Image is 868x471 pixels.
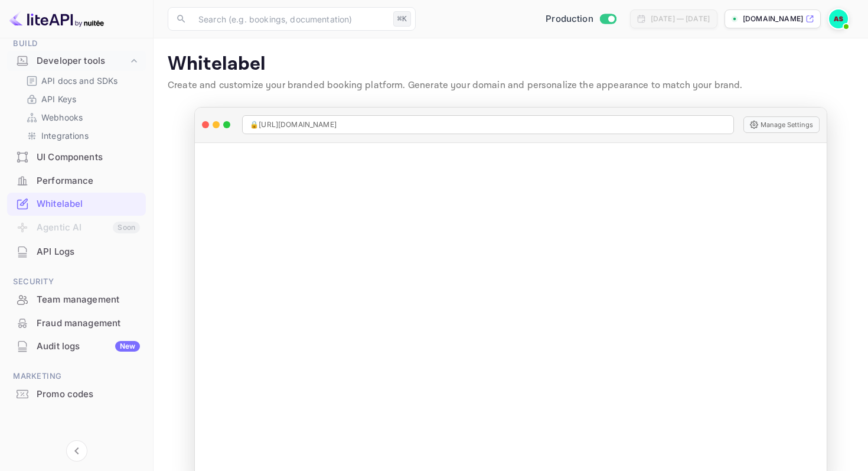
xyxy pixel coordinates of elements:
[41,74,118,87] p: API docs and SDKs
[7,288,146,311] div: Team management
[37,317,140,330] div: Fraud management
[7,146,146,169] div: UI Components
[7,241,146,262] a: API Logs
[7,193,146,215] a: Whitelabel
[21,90,141,108] div: API Keys
[37,293,140,307] div: Team management
[7,288,146,310] a: Team management
[37,340,140,353] div: Audit logs
[743,14,803,24] p: [DOMAIN_NAME]
[7,37,146,50] span: Build
[7,383,146,406] div: Promo codes
[168,79,854,93] p: Create and customize your branded booking platform. Generate your domain and personalize the appe...
[168,53,854,76] p: Whitelabel
[41,111,83,124] p: Webhooks
[115,341,140,352] div: New
[26,93,136,105] a: API Keys
[37,245,140,259] div: API Logs
[21,72,141,89] div: API docs and SDKs
[546,12,593,26] span: Production
[7,193,146,216] div: Whitelabel
[541,12,621,26] div: Switch to Sandbox mode
[26,111,136,124] a: Webhooks
[21,127,141,144] div: Integrations
[7,383,146,405] a: Promo codes
[743,116,820,133] button: Manage Settings
[250,119,337,130] span: 🔒 [URL][DOMAIN_NAME]
[9,9,104,28] img: LiteAPI logo
[7,170,146,191] a: Performance
[41,129,89,142] p: Integrations
[7,335,146,358] div: Audit logsNew
[7,170,146,193] div: Performance
[651,14,710,24] div: [DATE] — [DATE]
[21,109,141,126] div: Webhooks
[829,9,848,28] img: Andreas Stefanis
[37,54,128,68] div: Developer tools
[26,74,136,87] a: API docs and SDKs
[7,370,146,383] span: Marketing
[41,93,76,105] p: API Keys
[7,335,146,357] a: Audit logsNew
[7,146,146,168] a: UI Components
[7,312,146,334] a: Fraud management
[37,174,140,188] div: Performance
[37,388,140,401] div: Promo codes
[7,312,146,335] div: Fraud management
[7,241,146,264] div: API Logs
[37,197,140,211] div: Whitelabel
[191,7,389,31] input: Search (e.g. bookings, documentation)
[37,151,140,164] div: UI Components
[26,129,136,142] a: Integrations
[66,440,87,462] button: Collapse navigation
[7,275,146,288] span: Security
[393,11,411,27] div: ⌘K
[7,51,146,72] div: Developer tools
